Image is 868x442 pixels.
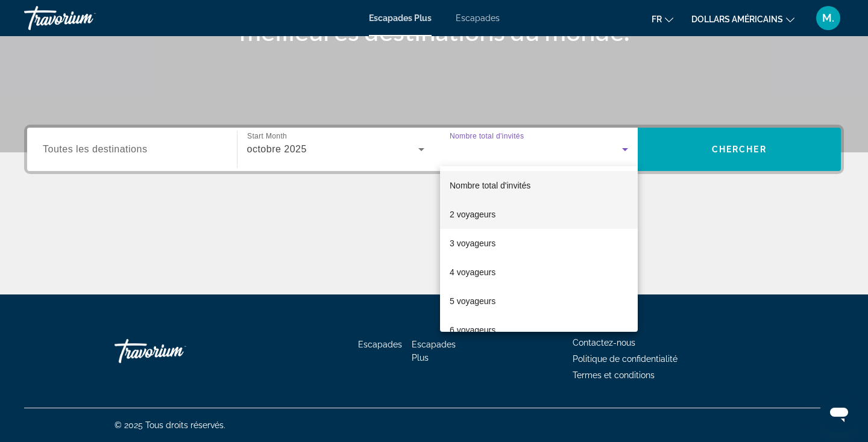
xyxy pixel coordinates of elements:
[450,267,495,277] font: 4 voyageurs
[450,181,530,190] font: Nombre total d'invités
[450,210,495,219] font: 2 voyageurs
[450,238,495,248] font: 3 voyageurs
[450,296,495,306] font: 5 voyageurs
[820,394,858,432] iframe: Bouton de lancement de la fenêtre de messagerie
[450,325,495,335] font: 6 voyageurs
